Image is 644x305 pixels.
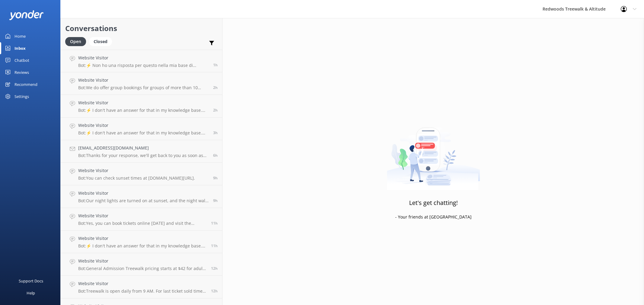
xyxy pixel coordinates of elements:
[14,66,29,78] div: Reviews
[78,145,209,151] h4: [EMAIL_ADDRESS][DOMAIN_NAME]
[9,10,44,20] img: yonder-white-logo.png
[61,163,222,185] a: Website VisitorBot:You can check sunset times at [DOMAIN_NAME][URL].9h
[409,198,458,208] h3: Let's get chatting!
[78,85,209,90] p: Bot: We do offer group bookings for groups of more than 10 adults and provide group discounts. Pl...
[213,175,218,181] span: Sep 16 2025 11:18pm (UTC +12:00) Pacific/Auckland
[78,122,209,129] h4: Website Visitor
[78,198,209,203] p: Bot: Our night lights are turned on at sunset, and the night walk starts 20 minutes thereafter. W...
[78,243,207,249] p: Bot: ⚡ I don't have an answer for that in my knowledge base. Please try and rephrase your questio...
[19,275,43,287] div: Support Docs
[395,214,472,220] p: - Your friends at [GEOGRAPHIC_DATA]
[61,140,222,163] a: [EMAIL_ADDRESS][DOMAIN_NAME]Bot:Thanks for your response, we'll get back to you as soon as we can...
[14,54,29,66] div: Chatbot
[78,212,207,219] h4: Website Visitor
[78,167,195,174] h4: Website Visitor
[61,253,222,276] a: Website VisitorBot:General Admission Treewalk pricing starts at $42 for adults (16+ years) and $2...
[78,153,209,158] p: Bot: Thanks for your response, we'll get back to you as soon as we can during opening hours.
[78,258,207,264] h4: Website Visitor
[78,288,207,294] p: Bot: Treewalk is open daily from 9 AM. For last ticket sold times, please check our website FAQs ...
[61,50,222,72] a: Website VisitorBot:⚡ Non ho una risposta per questo nella mia base di conoscenza. Per favore, pro...
[213,153,218,158] span: Sep 17 2025 02:13am (UTC +12:00) Pacific/Auckland
[61,185,222,208] a: Website VisitorBot:Our night lights are turned on at sunset, and the night walk starts 20 minutes...
[14,42,26,54] div: Inbox
[211,266,218,271] span: Sep 16 2025 08:59pm (UTC +12:00) Pacific/Auckland
[65,23,218,34] h2: Conversations
[78,190,209,197] h4: Website Visitor
[211,243,218,248] span: Sep 16 2025 09:02pm (UTC +12:00) Pacific/Auckland
[61,95,222,118] a: Website VisitorBot:⚡ I don't have an answer for that in my knowledge base. Please try and rephras...
[61,118,222,140] a: Website VisitorBot:⚡ I don't have an answer for that in my knowledge base. Please try and rephras...
[14,30,26,42] div: Home
[27,287,35,299] div: Help
[78,175,195,181] p: Bot: You can check sunset times at [DOMAIN_NAME][URL].
[78,130,209,136] p: Bot: ⚡ I don't have an answer for that in my knowledge base. Please try and rephrase your questio...
[61,208,222,231] a: Website VisitorBot:Yes, you can book tickets online [DATE] and visit the [GEOGRAPHIC_DATA] [DATE]...
[61,72,222,95] a: Website VisitorBot:We do offer group bookings for groups of more than 10 adults and provide group...
[211,288,218,294] span: Sep 16 2025 08:56pm (UTC +12:00) Pacific/Auckland
[78,221,207,226] p: Bot: Yes, you can book tickets online [DATE] and visit the [GEOGRAPHIC_DATA] [DATE]. For General ...
[78,280,207,287] h4: Website Visitor
[78,99,209,106] h4: Website Visitor
[78,77,209,83] h4: Website Visitor
[213,85,218,90] span: Sep 17 2025 06:24am (UTC +12:00) Pacific/Auckland
[213,62,218,68] span: Sep 17 2025 07:29am (UTC +12:00) Pacific/Auckland
[65,37,86,46] div: Open
[213,108,218,113] span: Sep 17 2025 06:04am (UTC +12:00) Pacific/Auckland
[65,38,89,45] a: Open
[61,231,222,253] a: Website VisitorBot:⚡ I don't have an answer for that in my knowledge base. Please try and rephras...
[89,38,115,45] a: Closed
[213,198,218,203] span: Sep 16 2025 11:04pm (UTC +12:00) Pacific/Auckland
[78,266,207,271] p: Bot: General Admission Treewalk pricing starts at $42 for adults (16+ years) and $26 for children...
[14,78,37,90] div: Recommend
[14,90,29,102] div: Settings
[78,55,209,61] h4: Website Visitor
[211,221,218,226] span: Sep 16 2025 09:31pm (UTC +12:00) Pacific/Auckland
[387,115,480,190] img: artwork of a man stealing a conversation from at giant smartphone
[213,130,218,135] span: Sep 17 2025 05:58am (UTC +12:00) Pacific/Auckland
[78,63,209,68] p: Bot: ⚡ Non ho una risposta per questo nella mia base di conoscenza. Per favore, prova a riformula...
[61,276,222,298] a: Website VisitorBot:Treewalk is open daily from 9 AM. For last ticket sold times, please check our...
[89,37,112,46] div: Closed
[78,108,209,113] p: Bot: ⚡ I don't have an answer for that in my knowledge base. Please try and rephrase your questio...
[78,235,207,242] h4: Website Visitor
